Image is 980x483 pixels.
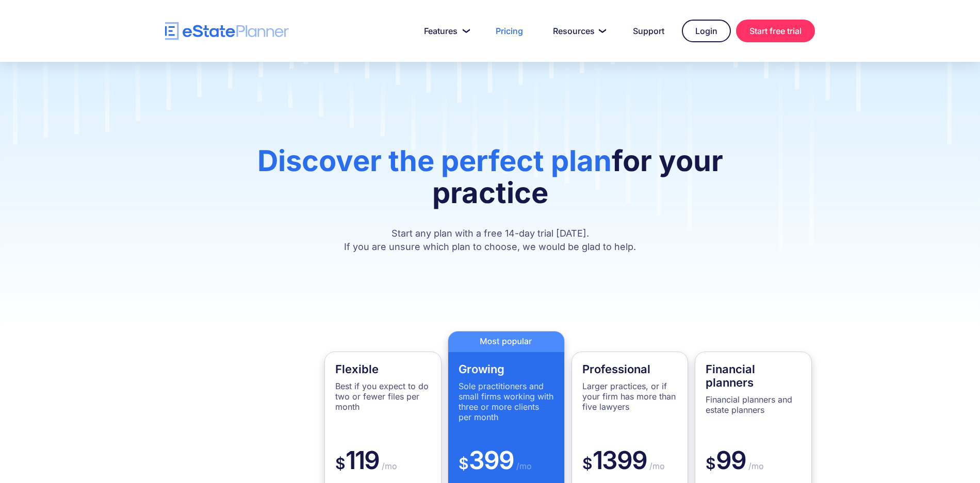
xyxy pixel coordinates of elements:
[582,362,678,376] h4: Professional
[736,20,815,42] a: Start free trial
[459,362,554,376] h4: Growing
[682,20,731,42] a: Login
[706,394,801,415] p: Financial planners and estate planners
[211,227,769,254] p: Start any plan with a free 14-day trial [DATE]. If you are unsure which plan to choose, we would ...
[211,145,769,219] h1: for your practice
[746,461,764,471] span: /mo
[335,381,431,412] p: Best if you expect to do two or fewer files per month
[706,454,716,473] span: $
[335,454,346,473] span: $
[412,21,478,41] a: Features
[459,454,469,473] span: $
[165,22,289,40] a: home
[335,362,431,376] h4: Flexible
[582,454,593,473] span: $
[647,461,665,471] span: /mo
[706,362,801,389] h4: Financial planners
[459,381,554,422] p: Sole practitioners and small firms working with three or more clients per month
[379,461,397,471] span: /mo
[582,381,678,412] p: Larger practices, or if your firm has more than five lawyers
[483,21,535,41] a: Pricing
[257,143,612,178] span: Discover the perfect plan
[541,21,615,41] a: Resources
[514,461,532,471] span: /mo
[620,21,677,41] a: Support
